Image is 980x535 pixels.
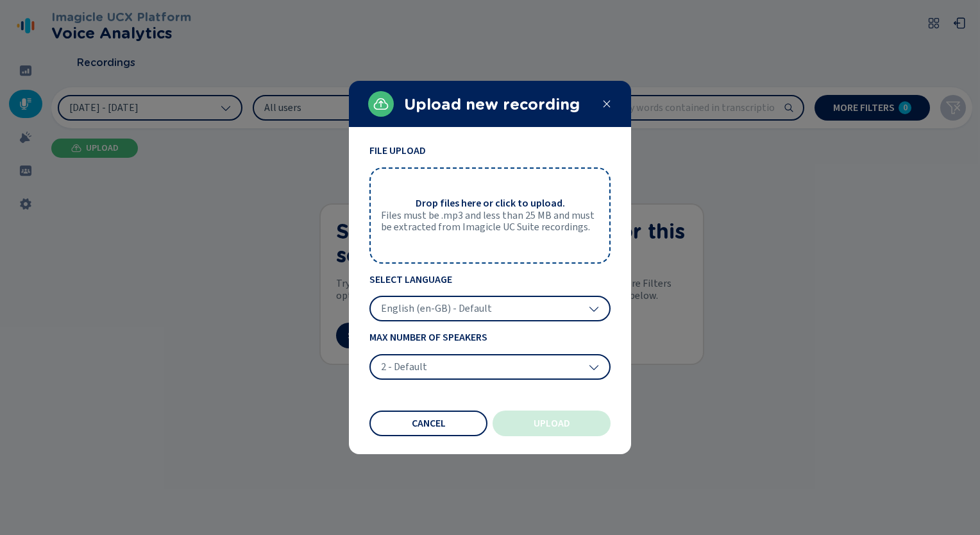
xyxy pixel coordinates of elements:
span: Upload [534,418,570,429]
svg: chevron-down [589,303,599,314]
button: Upload [493,411,611,436]
h2: Upload new recording [404,96,591,114]
span: Cancel [412,418,446,429]
span: Drop files here or click to upload. [416,198,565,209]
svg: close [602,99,612,109]
span: English (en-GB) - Default [381,302,492,315]
svg: chevron-down [589,362,599,372]
button: Cancel [369,411,487,436]
span: Select Language [369,274,611,285]
span: File Upload [369,145,611,157]
span: 2 - Default [381,361,427,373]
span: Max Number of Speakers [369,332,611,343]
span: Files must be .mp3 and less than 25 MB and must be extracted from Imagicle UC Suite recordings. [381,210,599,234]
